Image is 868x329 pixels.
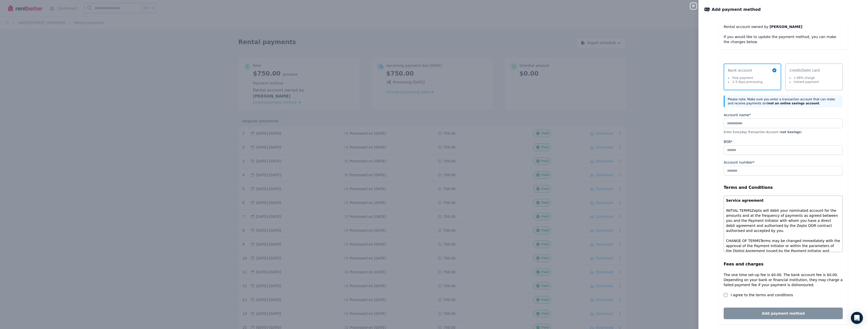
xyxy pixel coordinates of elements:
li: 1.99% charge [790,76,819,80]
b: not Savings [780,130,801,134]
p: Zepto will debit your nominated account for the amounts and at the frequency of payments as agree... [726,208,840,233]
label: Account number* [724,160,755,165]
label: I agree to the terms and conditions [731,292,793,297]
legend: Fees and charges [724,261,843,267]
p: Terms may be changed immediately with the approval of the Payment Initiator or within the paramet... [726,238,840,263]
p: If you would like to update the payment method, you can make the changes below. [724,34,843,44]
span: Credit/Debit card [790,68,820,73]
li: Free payment [728,76,763,80]
li: 2-3 days processing [728,80,763,84]
p: Enter Everyday Transaction Account ( ) [724,130,843,134]
p: The one time set-up fee is $0.00. The bank account fee is $0.00. Depending on your bank or financ... [724,272,843,287]
span: Bank account [728,68,763,73]
legend: Terms and Conditions [724,185,843,191]
div: Please note: Make sure you enter a transaction account that can make and receive payments and . [724,95,843,107]
li: Instant payment [790,80,819,84]
span: INITIAL TERMS [726,208,751,213]
span: Add payment method [712,7,761,13]
b: not an online savings account [768,102,819,105]
span: CHANGE OF TERMS [726,239,760,243]
p: Rental account owned by [724,24,843,29]
label: Account name* [724,112,751,117]
div: Open Intercom Messenger [851,312,863,324]
b: [PERSON_NAME] [770,25,802,29]
p: Service agreement [726,198,840,203]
